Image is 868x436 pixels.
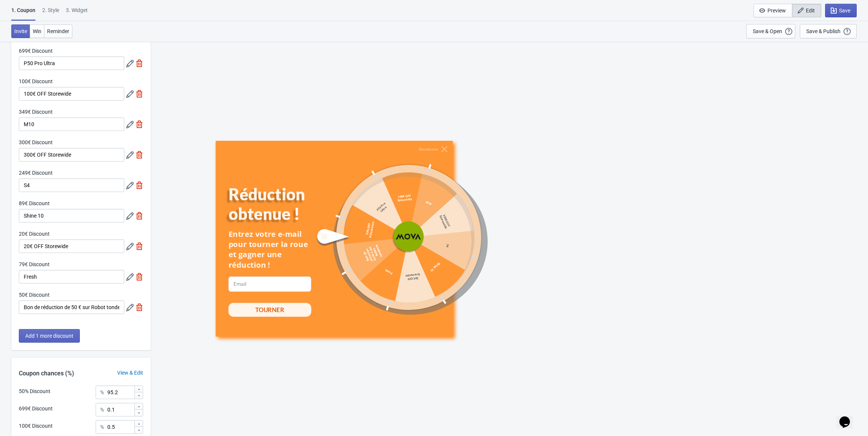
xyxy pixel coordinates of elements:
span: Add 1 more discount [25,333,73,339]
button: Invite [11,24,30,38]
div: 1. Coupon [11,6,35,21]
img: delete.svg [136,120,143,128]
button: Win [30,24,44,38]
div: Save & Publish [806,28,841,34]
img: delete.svg [136,59,143,67]
div: 3. Widget [66,6,88,20]
div: % [100,422,104,431]
img: delete.svg [136,303,143,311]
img: delete.svg [136,273,143,281]
input: Chance [107,403,134,416]
div: Save & Open [753,28,782,34]
span: Save [839,8,850,14]
div: % [100,388,104,397]
img: delete.svg [136,151,143,159]
div: 699€ Discount [19,405,53,413]
div: 2 . Style [42,6,59,20]
img: delete.svg [136,212,143,220]
div: Réduction obtenue ! [228,184,328,223]
input: Chance [107,420,134,434]
span: Edit [806,8,815,14]
button: Reminder [44,24,72,38]
label: 699€ Discount [19,47,53,55]
span: Reminder [47,28,69,34]
span: Invite [14,28,27,34]
button: Add 1 more discount [19,329,80,343]
label: 20€ Discount [19,230,50,238]
label: 50€ Discount [19,291,50,299]
img: delete.svg [136,242,143,250]
label: 249€ Discount [19,169,53,177]
label: 89€ Discount [19,200,50,207]
div: Abandonner [418,147,438,151]
div: TOURNER [255,305,284,314]
label: 100€ Discount [19,78,53,85]
iframe: chat widget [836,406,860,428]
div: Entrez votre e-mail pour tourner la roue et gagner une réduction ! [228,229,311,270]
div: View & Edit [110,369,151,377]
label: 300€ Discount [19,139,53,146]
img: delete.svg [136,90,143,98]
div: 50% Discount [19,387,50,395]
div: % [100,405,104,414]
span: Preview [767,8,786,14]
button: Save & Open [746,24,795,38]
label: 349€ Discount [19,108,53,116]
div: Coupon chances (%) [11,369,82,378]
button: Save & Publish [800,24,857,38]
img: delete.svg [136,181,143,189]
input: Email [228,276,311,292]
div: 100€ Discount [19,422,53,430]
input: Chance [107,386,134,399]
button: Save [825,4,857,17]
span: Win [33,28,41,34]
button: Preview [754,4,792,17]
button: Edit [792,4,821,17]
label: 79€ Discount [19,261,50,268]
